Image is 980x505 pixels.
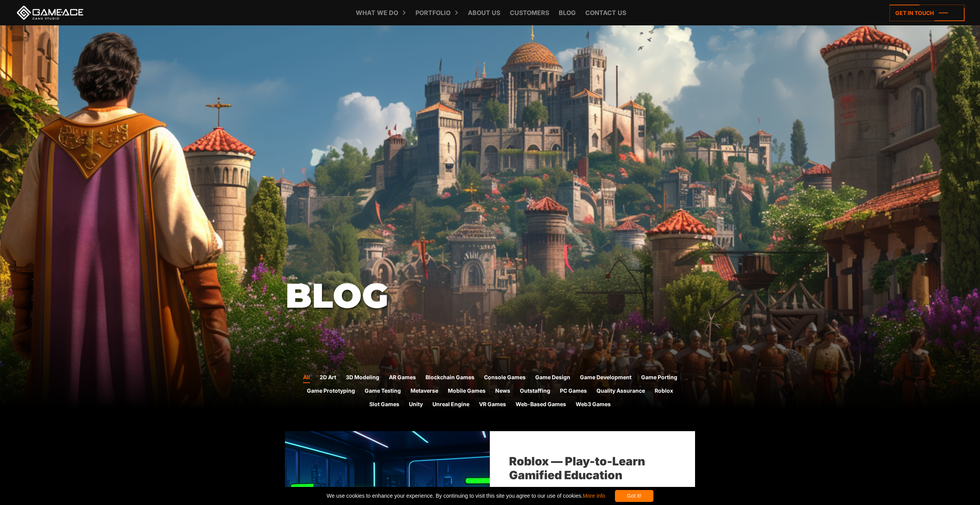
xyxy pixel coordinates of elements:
div: Got it! [615,490,653,502]
a: Unreal Engine [432,400,469,410]
a: More info [583,493,605,499]
a: Unity [409,400,423,410]
a: VR Games [479,400,506,410]
a: Game Testing [365,387,401,397]
a: 2D Art [320,373,336,383]
a: Roblox — Play-to-Learn Gamified Education [509,454,645,482]
a: Game Porting [641,373,677,383]
a: Get in touch [890,5,965,21]
a: Web3 Games [576,400,611,410]
a: Mobile Games [448,387,486,397]
a: PC Games [560,387,587,397]
a: Quality Assurance [596,387,645,397]
a: All [303,373,310,383]
a: Roblox [655,387,673,397]
a: Console Games [484,373,526,383]
a: AR Games [389,373,416,383]
h1: Blog [285,277,695,314]
a: Game Prototyping [307,387,355,397]
a: News [495,387,510,397]
a: Slot Games [369,400,399,410]
a: Outstaffing [520,387,550,397]
span: We use cookies to enhance your experience. By continuing to visit this site you agree to our use ... [327,490,605,502]
a: Blockchain Games [426,373,474,383]
a: Metaverse [410,387,438,397]
a: Game Development [580,373,632,383]
a: Web-Based Games [516,400,566,410]
a: Game Design [535,373,570,383]
a: 3D Modeling [346,373,379,383]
